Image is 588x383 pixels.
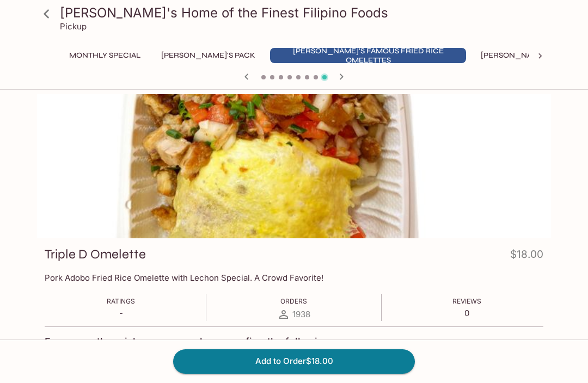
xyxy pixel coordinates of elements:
h3: Triple D Omelette [45,246,146,263]
h4: For a smoother pickup process please confirm the following: [45,336,332,348]
span: Orders [280,297,307,305]
button: Add to Order$18.00 [173,349,415,373]
span: Reviews [452,297,481,305]
p: Pork Adobo Fried Rice Omelette with Lechon Special. A Crowd Favorite! [45,273,543,283]
p: 0 [452,308,481,318]
span: 1938 [292,309,310,319]
button: Monthly Special [63,48,146,63]
span: REQUIRED [511,338,543,351]
p: Pickup [60,21,87,32]
p: - [107,308,135,318]
h4: $18.00 [510,246,543,267]
button: [PERSON_NAME]'s Pack [155,48,261,63]
div: Triple D Omelette [37,94,551,238]
h3: [PERSON_NAME]'s Home of the Finest Filipino Foods [60,4,547,21]
button: [PERSON_NAME]'s Famous Fried Rice Omelettes [270,48,466,63]
span: Ratings [107,297,135,305]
